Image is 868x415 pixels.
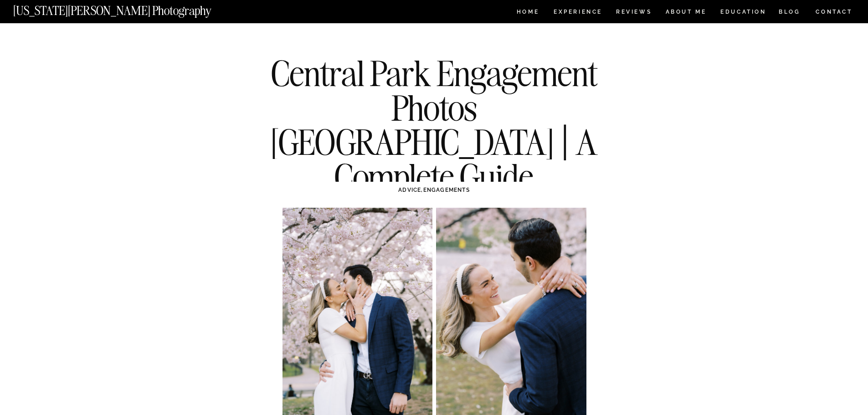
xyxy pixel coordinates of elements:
[398,187,421,193] a: ADVICE
[815,7,853,17] a: CONTACT
[779,9,801,17] a: BLOG
[269,56,600,194] h1: Central Park Engagement Photos [GEOGRAPHIC_DATA] | A Complete Guide
[423,187,470,193] a: ENGAGEMENTS
[302,186,567,194] h3: ,
[665,9,707,17] a: ABOUT ME
[719,9,767,17] a: EDUCATION
[616,9,650,17] a: REVIEWS
[554,9,601,17] a: Experience
[13,5,242,12] a: [US_STATE][PERSON_NAME] Photography
[515,9,541,17] a: HOME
